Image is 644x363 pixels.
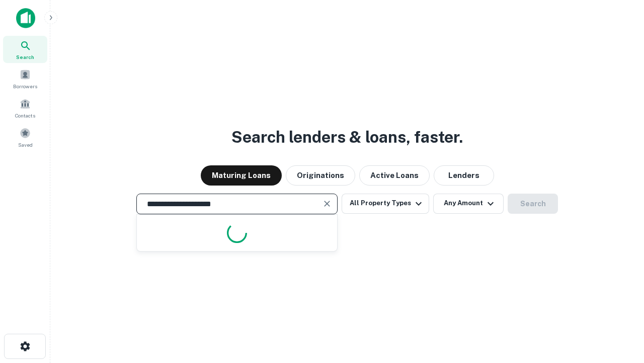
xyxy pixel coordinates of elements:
[342,194,429,214] button: All Property Types
[16,53,34,61] span: Search
[231,125,463,149] h3: Search lenders & loans, faster.
[18,141,33,149] span: Saved
[16,8,35,28] img: capitalize-icon.png
[3,94,47,122] a: Contacts
[3,65,47,92] a: Borrowers
[594,282,644,331] iframe: Chat Widget
[13,82,37,90] span: Borrowers
[286,165,355,186] button: Originations
[359,165,430,186] button: Active Loans
[3,124,47,151] a: Saved
[320,197,334,211] button: Clear
[201,165,282,186] button: Maturing Loans
[3,36,47,63] a: Search
[433,194,504,214] button: Any Amount
[434,165,494,186] button: Lenders
[15,111,35,119] span: Contacts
